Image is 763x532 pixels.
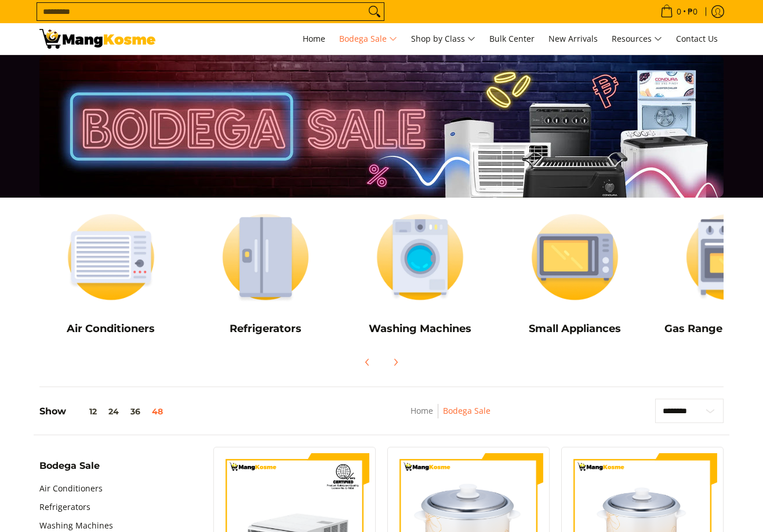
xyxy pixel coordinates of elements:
button: 36 [125,407,146,416]
span: Bodega Sale [39,461,100,471]
summary: Open [39,461,100,479]
span: Bulk Center [489,33,535,44]
button: Search [365,3,384,20]
img: Refrigerators [194,203,337,311]
img: Air Conditioners [39,203,183,311]
span: • [657,5,701,18]
a: Contact Us [670,23,724,54]
a: Bulk Center [484,23,540,54]
span: Resources [612,32,662,46]
a: Air Conditioners Air Conditioners [39,203,183,344]
img: Washing Machines [348,203,492,311]
a: Bodega Sale [443,405,490,416]
h5: Show [39,406,169,417]
a: Home [297,23,331,54]
span: New Arrivals [548,33,598,44]
button: Next [383,349,408,375]
a: Home [410,405,433,416]
a: Air Conditioners [39,479,103,498]
button: 12 [66,407,103,416]
a: Refrigerators [39,498,90,516]
span: Contact Us [676,33,718,44]
span: Bodega Sale [339,32,397,46]
a: Small Appliances Small Appliances [503,203,646,344]
span: 0 [675,8,683,16]
button: 24 [103,407,125,416]
h5: Refrigerators [194,322,337,336]
button: 48 [146,407,169,416]
h5: Small Appliances [503,322,646,336]
h5: Air Conditioners [39,322,183,336]
img: Bodega Sale l Mang Kosme: Cost-Efficient &amp; Quality Home Appliances | Page 2 [39,29,155,49]
a: Washing Machines Washing Machines [348,203,492,344]
img: Small Appliances [503,203,646,311]
a: Resources [606,23,668,54]
h5: Washing Machines [348,322,492,336]
a: Bodega Sale [333,23,403,54]
nav: Breadcrumbs [333,404,568,430]
span: Shop by Class [411,32,475,46]
a: Shop by Class [405,23,481,54]
span: Home [303,33,325,44]
a: New Arrivals [543,23,604,54]
nav: Main Menu [167,23,724,54]
button: Previous [355,349,380,375]
a: Refrigerators Refrigerators [194,203,337,344]
span: ₱0 [686,8,699,16]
